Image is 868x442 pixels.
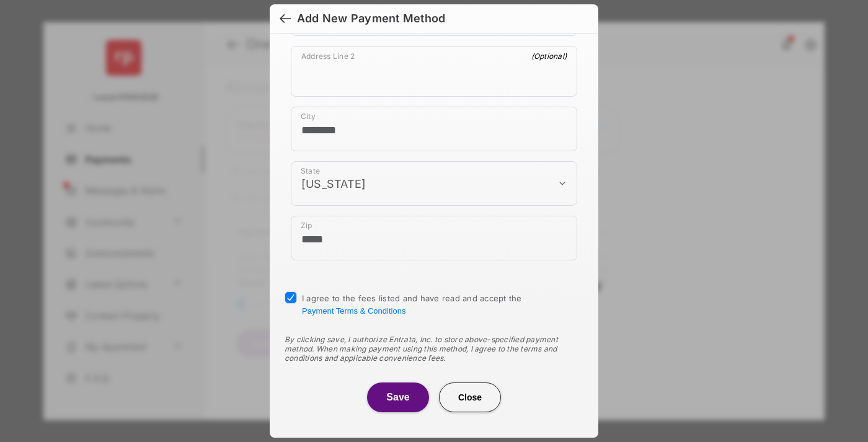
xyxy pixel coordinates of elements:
button: Close [439,382,501,412]
div: payment_method_screening[postal_addresses][postalCode] [291,216,577,260]
div: payment_method_screening[postal_addresses][administrativeArea] [291,161,577,206]
div: payment_method_screening[postal_addresses][addressLine2] [291,46,577,97]
span: I agree to the fees listed and have read and accept the [302,293,522,316]
button: Save [367,382,429,412]
div: Add New Payment Method [297,12,445,25]
div: By clicking save, I authorize Entrata, Inc. to store above-specified payment method. When making ... [285,335,583,363]
div: payment_method_screening[postal_addresses][locality] [291,107,577,151]
button: I agree to the fees listed and have read and accept the [302,306,405,316]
